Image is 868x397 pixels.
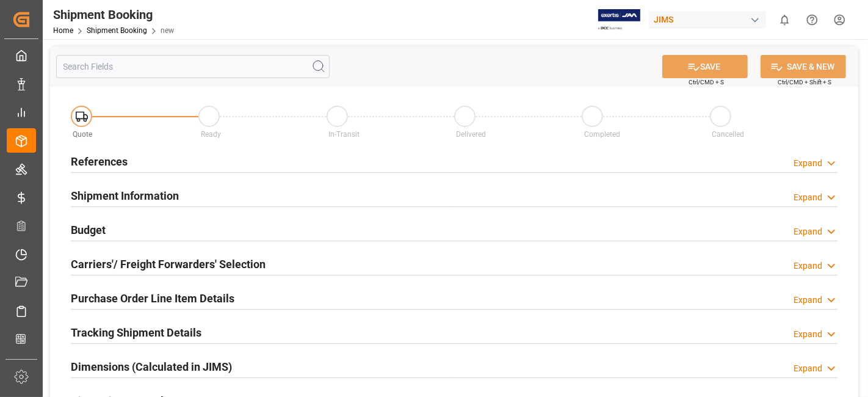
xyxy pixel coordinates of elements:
span: Completed [584,130,620,139]
span: In-Transit [328,130,360,139]
h2: Budget [71,222,106,238]
button: show 0 new notifications [771,6,798,34]
h2: Shipment Information [71,188,179,204]
div: Shipment Booking [53,5,174,24]
button: JIMS [649,8,771,31]
h2: References [71,153,128,170]
div: Expand [794,260,822,272]
button: SAVE [662,55,748,78]
button: Help Center [798,6,826,34]
div: JIMS [649,11,766,29]
div: Expand [794,328,822,341]
span: Ready [201,130,221,139]
div: Expand [794,294,822,307]
div: Expand [794,191,822,204]
div: Expand [794,157,822,170]
h2: Purchase Order Line Item Details [71,290,234,307]
h2: Tracking Shipment Details [71,324,201,341]
div: Expand [794,362,822,375]
button: SAVE & NEW [761,55,846,78]
span: Ctrl/CMD + Shift + S [778,78,831,87]
span: Quote [73,130,93,139]
div: Expand [794,225,822,238]
img: Exertis%20JAM%20-%20Email%20Logo.jpg_1722504956.jpg [598,9,640,31]
input: Search Fields [56,55,330,78]
span: Delivered [456,130,486,139]
a: Shipment Booking [87,26,147,35]
span: Ctrl/CMD + S [689,78,724,87]
h2: Dimensions (Calculated in JIMS) [71,359,232,375]
span: Cancelled [712,130,744,139]
a: Home [53,26,73,35]
h2: Carriers'/ Freight Forwarders' Selection [71,256,266,272]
